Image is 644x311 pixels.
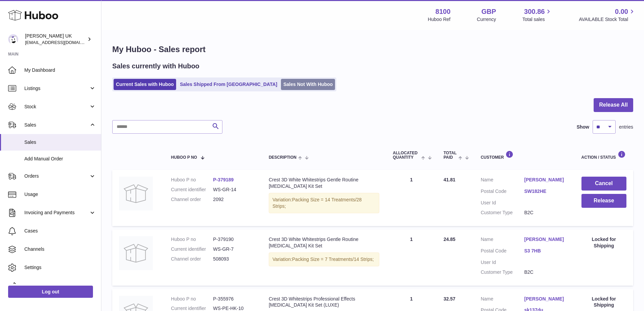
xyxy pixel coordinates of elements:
[481,7,496,16] strong: GBP
[272,197,362,209] span: Packing Size = 14 Treatments/28 Strips;
[213,246,255,252] dd: WS-GR-7
[481,200,524,206] dt: User Id
[524,269,568,275] dd: B2C
[386,229,437,286] td: 1
[444,237,455,242] span: 24.85
[25,40,99,45] span: [EMAIL_ADDRESS][DOMAIN_NAME]
[581,296,626,309] div: Locked for Shipping
[524,248,568,254] a: S3 7HB
[481,269,524,275] dt: Customer Type
[119,177,153,210] img: no-photo.jpg
[522,7,552,23] a: 300.86 Total sales
[269,252,379,266] div: Variation:
[581,151,626,160] div: Action / Status
[524,296,568,302] a: [PERSON_NAME]
[524,236,568,243] a: [PERSON_NAME]
[24,67,96,73] span: My Dashboard
[171,236,213,243] dt: Huboo P no
[213,196,255,203] dd: 2092
[171,246,213,252] dt: Current identifier
[171,256,213,262] dt: Channel order
[579,16,636,23] span: AVAILABLE Stock Total
[481,296,524,304] dt: Name
[24,283,96,289] span: Returns
[171,177,213,183] dt: Huboo P no
[171,155,197,160] span: Huboo P no
[213,177,234,182] a: P-379189
[171,196,213,203] dt: Channel order
[24,191,96,198] span: Usage
[8,34,18,44] img: emotion88hk@gmail.com
[481,177,524,185] dt: Name
[25,33,86,46] div: [PERSON_NAME] UK
[213,186,255,193] dd: WS-GR-14
[24,139,96,146] span: Sales
[24,85,89,92] span: Listings
[435,7,451,16] strong: 8100
[112,44,633,55] h1: My Huboo - Sales report
[481,248,524,256] dt: Postal Code
[8,286,93,298] a: Log out
[24,173,89,179] span: Orders
[577,124,589,130] label: Show
[269,155,296,160] span: Description
[619,124,633,130] span: entries
[24,122,89,128] span: Sales
[24,156,96,162] span: Add Manual Order
[579,7,636,23] a: 0.00 AVAILABLE Stock Total
[177,79,280,90] a: Sales Shipped From [GEOGRAPHIC_DATA]
[444,177,455,182] span: 41.81
[581,194,626,208] button: Release
[269,177,379,190] div: Crest 3D White Whitestrips Gentle Routine [MEDICAL_DATA] Kit Set
[615,7,628,16] span: 0.00
[444,296,455,302] span: 32.57
[594,98,633,112] button: Release All
[481,151,568,160] div: Customer
[524,177,568,183] a: [PERSON_NAME]
[524,188,568,195] a: SW182HE
[119,236,153,270] img: no-photo.jpg
[269,296,379,309] div: Crest 3D Whitestrips Professional Effects [MEDICAL_DATA] Kit Set (LUXE)
[24,264,96,271] span: Settings
[386,170,437,226] td: 1
[524,209,568,216] dd: B2C
[481,209,524,216] dt: Customer Type
[171,296,213,302] dt: Huboo P no
[481,236,524,244] dt: Name
[171,186,213,193] dt: Current identifier
[213,236,255,243] dd: P-379190
[114,79,176,90] a: Current Sales with Huboo
[281,79,335,90] a: Sales Not With Huboo
[581,177,626,191] button: Cancel
[269,236,379,249] div: Crest 3D White Whitestrips Gentle Routine [MEDICAL_DATA] Kit Set
[524,7,545,16] span: 300.86
[444,151,457,160] span: Total paid
[112,62,199,71] h2: Sales currently with Huboo
[481,259,524,266] dt: User Id
[24,246,96,252] span: Channels
[292,257,374,262] span: Packing Size = 7 Treatments/14 Strips;
[213,256,255,262] dd: 508093
[393,151,420,160] span: ALLOCATED Quantity
[24,228,96,234] span: Cases
[481,188,524,196] dt: Postal Code
[428,16,451,23] div: Huboo Ref
[581,236,626,249] div: Locked for Shipping
[213,296,255,302] dd: P-355976
[24,104,89,110] span: Stock
[269,193,379,213] div: Variation:
[24,209,89,216] span: Invoicing and Payments
[477,16,496,23] div: Currency
[522,16,552,23] span: Total sales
